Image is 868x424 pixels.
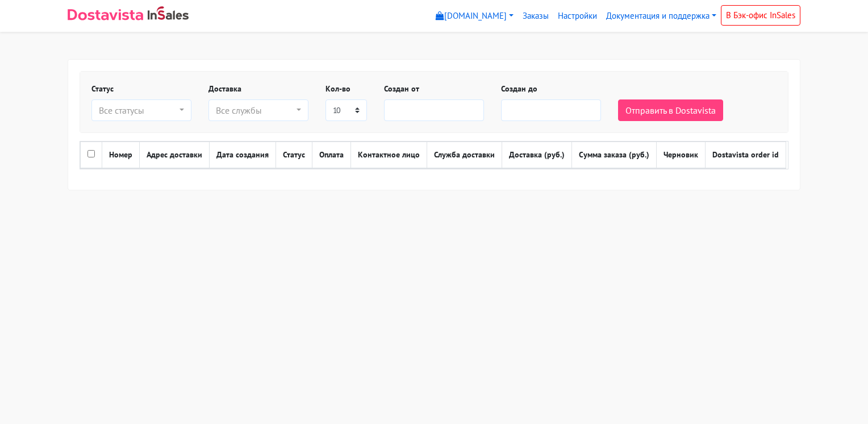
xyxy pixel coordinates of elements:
[657,142,706,169] th: Черновик
[91,99,191,121] button: Все статусы
[208,83,241,95] label: Доставка
[216,103,294,117] div: Все службы
[99,103,177,117] div: Все статусы
[553,5,602,27] a: Настройки
[148,6,189,20] img: InSales
[68,9,143,20] img: Dostavista - срочная курьерская служба доставки
[102,142,140,169] th: Номер
[312,142,351,169] th: Оплата
[431,5,518,27] a: [DOMAIN_NAME]
[351,142,427,169] th: Контактное лицо
[706,142,786,169] th: Dostavista order id
[140,142,210,169] th: Адрес доставки
[721,5,800,26] a: В Бэк-офис InSales
[325,83,350,95] label: Кол-во
[502,142,572,169] th: Доставка (руб.)
[91,83,114,95] label: Статус
[210,142,276,169] th: Дата создания
[276,142,312,169] th: Статус
[427,142,502,169] th: Служба доставки
[501,83,537,95] label: Создан до
[602,5,721,27] a: Документация и поддержка
[572,142,657,169] th: Сумма заказа (руб.)
[384,83,419,95] label: Создан от
[208,99,308,121] button: Все службы
[518,5,553,27] a: Заказы
[618,99,723,121] button: Отправить в Dostavista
